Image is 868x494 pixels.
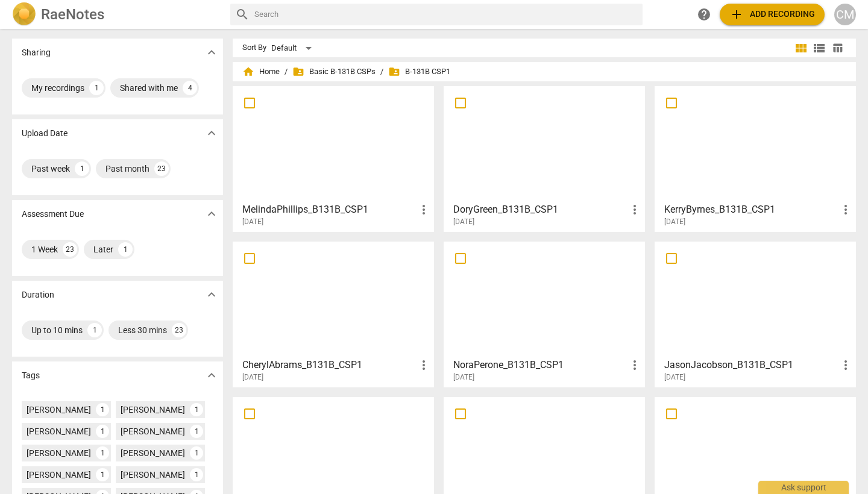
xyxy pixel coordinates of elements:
[121,447,185,459] div: [PERSON_NAME]
[380,67,383,77] span: /
[838,358,853,372] span: more_vert
[203,286,221,304] button: Show more
[659,246,852,382] a: JasonJacobson_B131B_CSP1[DATE]
[87,323,102,337] div: 1
[183,81,197,95] div: 4
[27,425,91,437] div: [PERSON_NAME]
[203,124,221,142] button: Show more
[812,41,826,55] span: view_list
[834,4,856,25] button: CM
[203,43,221,61] button: Show more
[27,404,91,416] div: [PERSON_NAME]
[89,81,104,95] div: 1
[388,66,450,78] span: B-131B CSP1
[204,207,219,221] span: expand_more
[453,372,474,383] span: [DATE]
[448,90,641,227] a: DoryGreen_B131B_CSP1[DATE]
[417,202,431,217] span: more_vert
[63,242,77,257] div: 23
[204,45,219,60] span: expand_more
[627,202,642,217] span: more_vert
[121,425,185,437] div: [PERSON_NAME]
[729,7,744,22] span: add
[720,4,825,25] button: Upload
[664,202,838,217] h3: KerryByrnes_B131B_CSP1
[203,205,221,223] button: Show more
[285,67,288,77] span: /
[242,43,266,52] div: Sort By
[664,358,838,372] h3: JasonJacobson_B131B_CSP1
[237,246,430,382] a: CherylAbrams_B131B_CSP1[DATE]
[204,126,219,140] span: expand_more
[810,39,828,57] button: List view
[22,289,54,301] p: Duration
[31,163,70,175] div: Past week
[453,358,627,372] h3: NoraPerone_B131B_CSP1
[121,404,185,416] div: [PERSON_NAME]
[292,66,376,78] span: Basic B-131B CSPs
[242,217,263,227] span: [DATE]
[453,202,627,217] h3: DoryGreen_B131B_CSP1
[190,446,203,460] div: 1
[453,217,474,227] span: [DATE]
[838,202,853,217] span: more_vert
[172,323,186,337] div: 23
[96,468,109,481] div: 1
[31,324,83,336] div: Up to 10 mins
[154,161,169,176] div: 23
[121,469,185,481] div: [PERSON_NAME]
[242,66,280,78] span: Home
[22,46,51,59] p: Sharing
[794,41,808,55] span: view_module
[22,127,68,140] p: Upload Date
[22,369,40,382] p: Tags
[190,425,203,438] div: 1
[41,6,104,23] h2: RaeNotes
[12,2,36,27] img: Logo
[792,39,810,57] button: Tile view
[31,243,58,255] div: 1 Week
[271,39,316,58] div: Default
[448,246,641,382] a: NoraPerone_B131B_CSP1[DATE]
[292,66,304,78] span: folder_shared
[118,242,133,257] div: 1
[27,469,91,481] div: [PERSON_NAME]
[697,7,711,22] span: help
[204,287,219,302] span: expand_more
[664,372,685,383] span: [DATE]
[96,425,109,438] div: 1
[659,90,852,227] a: KerryByrnes_B131B_CSP1[DATE]
[242,66,254,78] span: home
[96,403,109,416] div: 1
[190,403,203,416] div: 1
[96,446,109,460] div: 1
[118,324,167,336] div: Less 30 mins
[254,5,638,24] input: Search
[417,358,431,372] span: more_vert
[758,481,849,494] div: Ask support
[627,358,642,372] span: more_vert
[388,66,400,78] span: folder_shared
[729,7,815,22] span: Add recording
[693,4,715,25] a: Help
[204,368,219,383] span: expand_more
[22,208,84,220] p: Assessment Due
[237,90,430,227] a: MelindaPhillips_B131B_CSP1[DATE]
[93,243,113,255] div: Later
[242,372,263,383] span: [DATE]
[190,468,203,481] div: 1
[12,2,221,27] a: LogoRaeNotes
[31,82,84,94] div: My recordings
[105,163,149,175] div: Past month
[203,366,221,384] button: Show more
[242,202,417,217] h3: MelindaPhillips_B131B_CSP1
[664,217,685,227] span: [DATE]
[242,358,417,372] h3: CherylAbrams_B131B_CSP1
[75,161,89,176] div: 1
[828,39,846,57] button: Table view
[120,82,178,94] div: Shared with me
[832,42,843,54] span: table_chart
[235,7,250,22] span: search
[27,447,91,459] div: [PERSON_NAME]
